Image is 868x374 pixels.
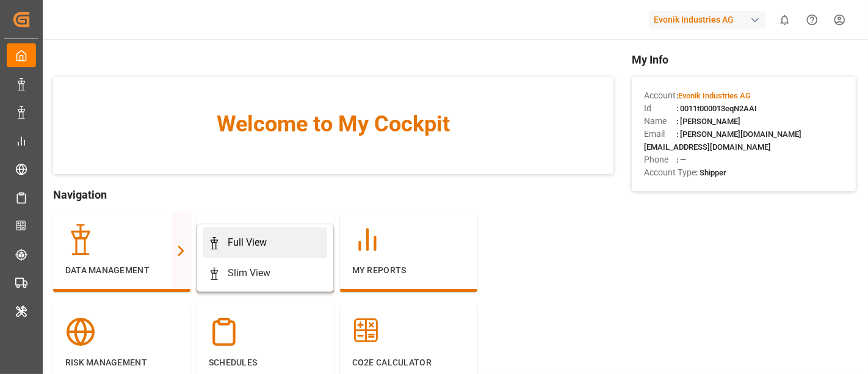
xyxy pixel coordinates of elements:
button: Evonik Industries AG [649,8,771,31]
span: My Info [632,51,856,68]
span: Account [644,89,676,102]
p: Data Management [65,264,178,277]
span: : — [676,155,686,164]
p: Schedules [209,356,322,369]
a: Full View [203,227,327,258]
div: Evonik Industries AG [649,11,766,29]
span: Account Type [644,166,696,179]
span: Email [644,128,676,141]
div: Full View [228,235,267,250]
span: Welcome to My Cockpit [78,108,589,141]
span: : 0011t000013eqN2AAI [676,104,757,113]
a: Slim View [203,258,327,288]
span: : Shipper [696,168,726,177]
button: Help Center [798,6,826,34]
p: Risk Management [65,356,178,369]
p: My Reports [352,264,465,277]
span: Phone [644,153,676,166]
p: CO2e Calculator [352,356,465,369]
div: Slim View [228,266,270,280]
span: Evonik Industries AG [678,91,751,100]
span: Navigation [53,186,613,203]
button: show 0 new notifications [771,6,798,34]
span: Id [644,102,676,115]
span: : [PERSON_NAME][DOMAIN_NAME][EMAIL_ADDRESS][DOMAIN_NAME] [644,130,801,152]
span: : [676,91,751,100]
span: : [PERSON_NAME] [676,117,740,126]
span: Name [644,115,676,128]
